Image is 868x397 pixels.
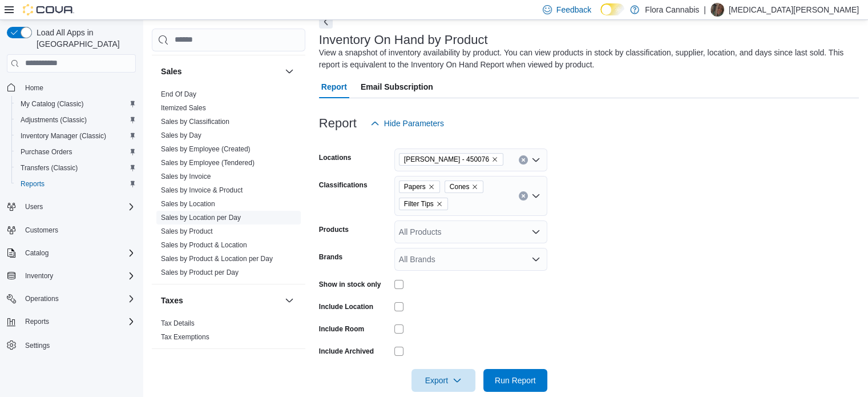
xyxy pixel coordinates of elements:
[161,118,229,126] a: Sales by Classification
[152,316,305,348] div: Taxes
[161,186,243,194] a: Sales by Invoice & Product
[161,131,201,140] span: Sales by Day
[161,255,273,263] a: Sales by Product & Location per Day
[16,129,136,143] span: Inventory Manager (Classic)
[445,181,484,193] span: Cones
[161,103,206,113] span: Itemized Sales
[428,183,435,190] button: Remove Papers from selection in this group
[2,222,140,238] button: Customers
[161,295,280,306] button: Taxes
[21,223,136,237] span: Customers
[161,145,251,153] a: Sales by Employee (Created)
[25,248,49,258] span: Catalog
[161,240,247,250] span: Sales by Product & Location
[161,117,229,126] span: Sales by Classification
[16,129,111,143] a: Inventory Manager (Classic)
[21,223,63,237] a: Customers
[2,336,140,353] button: Settings
[161,66,182,77] h3: Sales
[161,227,213,235] a: Sales by Product
[600,3,624,15] input: Dark Mode
[704,3,706,17] p: |
[21,131,106,141] span: Inventory Manager (Classic)
[161,173,211,181] a: Sales by Invoice
[161,319,195,327] a: Tax Details
[16,97,88,111] a: My Catalog (Classic)
[519,191,528,200] button: Clear input
[321,75,347,98] span: Report
[11,144,140,160] button: Purchase Orders
[161,159,255,167] a: Sales by Employee (Tendered)
[25,83,43,93] span: Home
[411,369,475,392] button: Export
[16,177,49,191] a: Reports
[319,15,333,29] button: Next
[2,268,140,284] button: Inventory
[16,161,136,175] span: Transfers (Classic)
[404,154,489,165] span: [PERSON_NAME] - 450076
[16,161,82,175] a: Transfers (Classic)
[23,4,74,15] img: Cova
[319,324,364,334] label: Include Room
[645,3,699,17] p: Flora Cannabis
[11,128,140,144] button: Inventory Manager (Classic)
[319,252,342,262] label: Brands
[21,269,58,283] button: Inventory
[399,181,440,193] span: Papers
[436,200,443,207] button: Remove Filter Tips from selection in this group
[2,79,140,96] button: Home
[495,375,536,386] span: Run Report
[471,183,478,190] button: Remove Cones from selection in this group
[282,65,296,78] button: Sales
[161,333,209,341] a: Tax Exemptions
[161,172,211,181] span: Sales by Invoice
[531,227,540,236] button: Open list of options
[161,186,243,195] span: Sales by Invoice & Product
[21,81,48,95] a: Home
[531,255,540,264] button: Open list of options
[161,90,196,99] span: End Of Day
[161,131,201,139] a: Sales by Day
[161,268,239,276] a: Sales by Product per Day
[25,202,43,211] span: Users
[21,99,84,109] span: My Catalog (Classic)
[2,291,140,307] button: Operations
[319,153,352,162] label: Locations
[399,198,448,210] span: Filter Tips
[483,369,547,392] button: Run Report
[161,199,215,208] span: Sales by Location
[319,347,374,356] label: Include Archived
[16,145,136,159] span: Purchase Orders
[25,317,49,326] span: Reports
[2,314,140,330] button: Reports
[16,113,136,127] span: Adjustments (Classic)
[161,268,239,277] span: Sales by Product per Day
[404,181,426,193] span: Papers
[399,153,503,166] span: Vernon - 450076
[161,241,247,249] a: Sales by Product & Location
[319,225,349,234] label: Products
[161,254,273,263] span: Sales by Product & Location per Day
[161,213,241,222] span: Sales by Location per Day
[282,294,296,307] button: Taxes
[21,246,136,260] span: Catalog
[361,75,433,98] span: Email Subscription
[16,97,136,111] span: My Catalog (Classic)
[21,115,87,125] span: Adjustments (Classic)
[161,158,255,167] span: Sales by Employee (Tendered)
[366,112,449,135] button: Hide Parameters
[21,315,54,328] button: Reports
[21,292,136,306] span: Operations
[161,145,251,154] span: Sales by Employee (Created)
[710,3,724,17] div: Nikita Coles
[21,147,72,157] span: Purchase Orders
[21,246,53,260] button: Catalog
[32,27,136,50] span: Load All Apps in [GEOGRAPHIC_DATA]
[21,292,63,306] button: Operations
[319,280,381,289] label: Show in stock only
[16,145,77,159] a: Purchase Orders
[319,117,357,130] h3: Report
[16,113,91,127] a: Adjustments (Classic)
[25,341,50,350] span: Settings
